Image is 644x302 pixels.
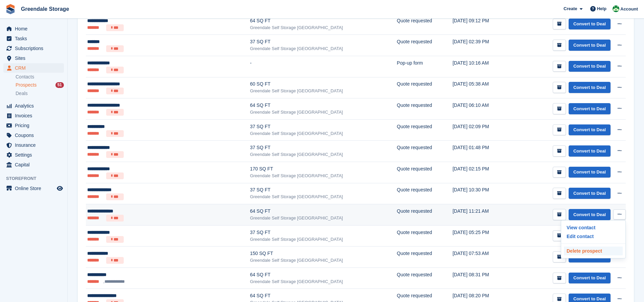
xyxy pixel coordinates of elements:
div: 51 [55,82,64,88]
span: CRM [15,63,55,73]
a: menu [3,34,64,43]
td: [DATE] 01:48 PM [453,141,510,162]
div: Greendale Self Storage [GEOGRAPHIC_DATA] [250,215,397,222]
a: Contacts [16,74,64,80]
span: Subscriptions [15,44,55,53]
div: Greendale Self Storage [GEOGRAPHIC_DATA] [250,151,397,158]
td: - [250,56,397,77]
span: Storefront [6,175,67,182]
td: [DATE] 07:53 AM [453,247,510,268]
a: Deals [16,90,64,97]
div: Greendale Self Storage [GEOGRAPHIC_DATA] [250,193,397,200]
td: [DATE] 08:31 PM [453,268,510,289]
a: Convert to Deal [569,61,611,72]
span: Online Store [15,184,55,193]
div: 64 SQ FT [250,102,397,109]
div: Greendale Self Storage [GEOGRAPHIC_DATA] [250,88,397,94]
div: 64 SQ FT [250,271,397,278]
td: Quote requested [397,14,453,35]
span: Deals [16,90,28,97]
div: 60 SQ FT [250,80,397,88]
a: Delete prospect [564,247,623,255]
a: menu [3,140,64,150]
div: 37 SQ FT [250,229,397,236]
div: 37 SQ FT [250,186,397,193]
a: menu [3,150,64,160]
td: Quote requested [397,183,453,204]
div: Greendale Self Storage [GEOGRAPHIC_DATA] [250,45,397,52]
img: stora-icon-8386f47178a22dfd0bd8f6a31ec36ba5ce8667c1dd55bd0f319d3a0aa187defe.svg [5,4,16,14]
td: [DATE] 10:16 AM [453,56,510,77]
td: Quote requested [397,119,453,141]
a: menu [3,101,64,111]
a: Convert to Deal [569,145,611,157]
a: Prospects 51 [16,82,64,89]
a: Convert to Deal [569,188,611,199]
div: Greendale Self Storage [GEOGRAPHIC_DATA] [250,236,397,243]
td: Quote requested [397,225,453,247]
a: Convert to Deal [569,209,611,220]
img: Jon [613,5,619,12]
td: Quote requested [397,77,453,98]
a: View contact [564,223,623,232]
a: menu [3,24,64,33]
div: 37 SQ FT [250,38,397,45]
td: [DATE] 06:10 AM [453,98,510,120]
td: [DATE] 05:25 PM [453,225,510,247]
a: Convert to Deal [569,167,611,178]
a: menu [3,131,64,140]
span: Analytics [15,101,55,111]
span: Create [564,5,577,12]
a: menu [3,184,64,193]
span: Home [15,24,55,33]
div: Greendale Self Storage [GEOGRAPHIC_DATA] [250,278,397,285]
span: Help [597,5,606,12]
div: Greendale Self Storage [GEOGRAPHIC_DATA] [250,130,397,137]
span: Account [620,6,638,13]
div: Greendale Self Storage [GEOGRAPHIC_DATA] [250,109,397,116]
td: [DATE] 05:38 AM [453,77,510,98]
div: 170 SQ FT [250,165,397,172]
a: Convert to Deal [569,82,611,93]
td: [DATE] 02:15 PM [453,162,510,183]
div: 64 SQ FT [250,208,397,215]
a: Preview store [56,184,64,192]
a: menu [3,44,64,53]
a: Convert to Deal [569,103,611,114]
div: 64 SQ FT [250,292,397,299]
a: Convert to Deal [569,19,611,30]
td: Pop-up form [397,56,453,77]
span: Tasks [15,34,55,43]
div: 64 SQ FT [250,17,397,24]
span: Coupons [15,131,55,140]
div: 150 SQ FT [250,250,397,257]
span: Invoices [15,111,55,120]
span: Pricing [15,121,55,130]
td: Quote requested [397,204,453,226]
div: 37 SQ FT [250,144,397,151]
a: menu [3,111,64,120]
span: Settings [15,150,55,160]
td: Quote requested [397,162,453,183]
a: menu [3,53,64,63]
td: Quote requested [397,141,453,162]
div: Greendale Self Storage [GEOGRAPHIC_DATA] [250,24,397,31]
div: 37 SQ FT [250,123,397,130]
a: Edit contact [564,232,623,241]
td: [DATE] 09:12 PM [453,14,510,35]
div: Greendale Self Storage [GEOGRAPHIC_DATA] [250,257,397,264]
span: Prospects [16,82,37,88]
td: Quote requested [397,98,453,120]
td: Quote requested [397,247,453,268]
a: menu [3,63,64,73]
a: Convert to Deal [569,40,611,51]
td: Quote requested [397,268,453,289]
span: Insurance [15,140,55,150]
a: Greendale Storage [18,3,72,15]
td: [DATE] 11:21 AM [453,204,510,226]
a: menu [3,160,64,169]
div: Greendale Self Storage [GEOGRAPHIC_DATA] [250,172,397,179]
